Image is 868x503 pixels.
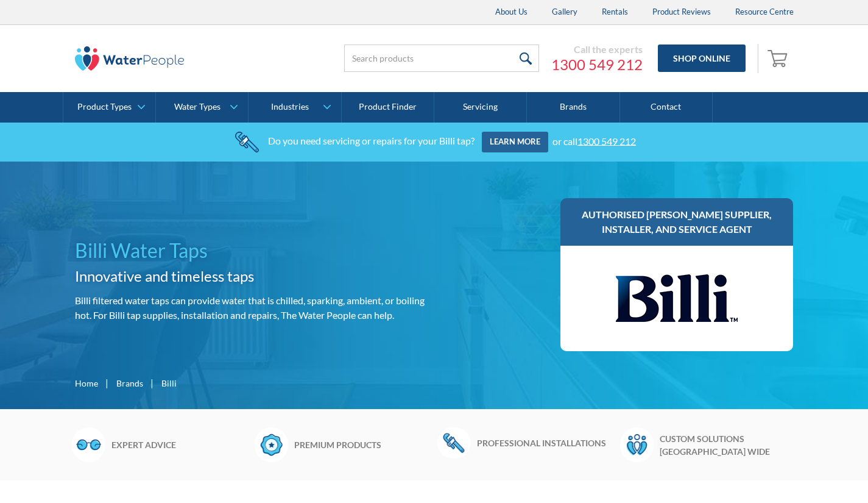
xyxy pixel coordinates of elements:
[104,376,110,390] div: |
[75,46,185,71] img: The Water People
[477,437,614,449] h6: Professional installations
[111,438,249,451] h6: Expert advice
[767,48,791,68] img: shopping cart
[482,132,548,152] a: Learn more
[156,92,248,123] a: Water Types
[149,376,155,390] div: |
[437,427,471,458] img: Wrench
[577,135,636,146] a: 1300 549 212
[249,92,340,123] a: Industries
[551,55,643,74] a: 1300 549 212
[72,427,105,462] img: Glasses
[294,438,431,451] h6: Premium products
[620,427,654,462] img: Waterpeople Symbol
[552,135,636,146] div: or call
[75,377,98,390] a: Home
[271,102,309,112] div: Industries
[658,45,746,72] a: Shop Online
[527,92,619,123] a: Brands
[764,44,794,73] a: Open cart
[75,293,429,323] p: Billi filtered water taps can provide water that is chilled, sparking, ambient, or boiling hot. F...
[75,265,429,287] h2: Innovative and timeless taps
[116,377,143,390] a: Brands
[268,135,475,146] div: Do you need servicing or repairs for your Billi tap?
[620,92,713,123] a: Contact
[174,102,221,112] div: Water Types
[551,43,643,55] div: Call the experts
[344,45,539,72] input: Search products
[161,377,177,390] div: Billi
[573,207,782,237] h3: Authorised [PERSON_NAME] supplier, installer, and service agent
[660,432,797,458] h6: Custom solutions [GEOGRAPHIC_DATA] wide
[342,92,434,123] a: Product Finder
[75,236,429,265] h1: Billi Water Taps
[434,92,527,123] a: Servicing
[255,427,288,462] img: Badge
[63,92,155,123] a: Product Types
[616,258,738,339] img: Billi
[77,102,132,112] div: Product Types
